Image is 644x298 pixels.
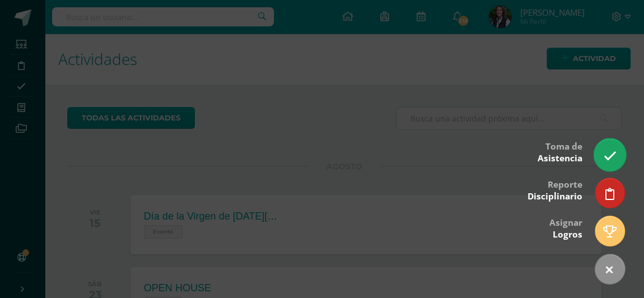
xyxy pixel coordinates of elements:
[538,152,582,164] span: Asistencia
[528,171,582,208] div: Reporte
[538,133,582,170] div: Toma de
[528,190,582,202] span: Disciplinario
[549,209,582,246] div: Asignar
[553,229,582,240] span: Logros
